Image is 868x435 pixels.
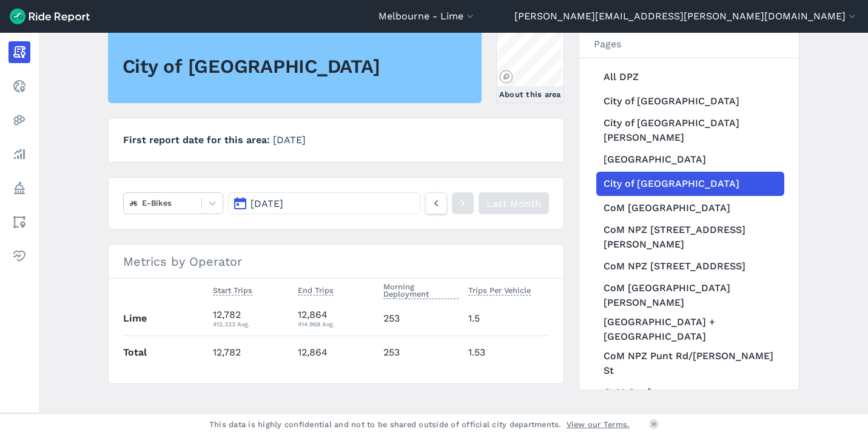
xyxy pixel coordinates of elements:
[499,89,561,100] div: About this area
[8,41,30,63] a: Report
[579,31,799,58] h3: Pages
[8,109,30,131] a: Heatmaps
[213,319,288,329] div: 412.323 Avg.
[123,302,208,336] th: Lime
[479,192,549,214] a: Last Month
[596,89,784,113] a: City of [GEOGRAPHIC_DATA]
[596,113,784,147] a: City of [GEOGRAPHIC_DATA][PERSON_NAME]
[497,31,562,86] canvas: Map
[8,211,30,233] a: Areas
[378,9,476,24] button: Melbourne - Lime
[496,30,564,103] a: About this area
[596,254,784,278] a: CoM NPZ [STREET_ADDRESS]
[273,134,306,146] span: [DATE]
[596,312,784,346] a: [GEOGRAPHIC_DATA] + [GEOGRAPHIC_DATA]
[123,336,208,369] th: Total
[596,220,784,254] a: CoM NPZ [STREET_ADDRESS][PERSON_NAME]
[109,244,564,278] h3: Metrics by Operator
[378,302,463,336] td: 253
[383,280,459,302] button: Morning Deployment
[298,283,334,295] span: End Trips
[463,302,548,336] td: 1.5
[514,9,858,24] button: [PERSON_NAME][EMAIL_ADDRESS][PERSON_NAME][DOMAIN_NAME]
[596,380,784,405] a: CoM Geofences
[213,283,252,295] span: Start Trips
[378,336,463,369] td: 253
[8,177,30,199] a: Policy
[383,280,459,299] span: Morning Deployment
[567,419,630,430] a: View our Terms.
[208,336,293,369] td: 12,782
[298,283,334,298] button: End Trips
[10,8,90,24] img: Ride Report
[8,245,30,267] a: Health
[298,308,373,329] div: 12,864
[8,143,30,165] a: Analyze
[213,283,252,298] button: Start Trips
[463,336,548,369] td: 1.53
[596,172,784,196] a: City of [GEOGRAPHIC_DATA]
[298,319,373,329] div: 414.968 Avg.
[468,283,531,295] span: Trips Per Vehicle
[596,278,784,312] a: CoM [GEOGRAPHIC_DATA][PERSON_NAME]
[8,75,30,97] a: Realtime
[123,134,273,146] span: First report date for this area
[123,53,380,80] h2: City of [GEOGRAPHIC_DATA]
[499,70,513,84] a: Mapbox logo
[293,336,378,369] td: 12,864
[468,283,531,298] button: Trips Per Vehicle
[251,198,283,209] span: [DATE]
[596,65,784,89] a: All DPZ
[596,196,784,220] a: CoM [GEOGRAPHIC_DATA]
[596,346,784,380] a: CoM NPZ Punt Rd/[PERSON_NAME] St
[213,308,288,329] div: 12,782
[228,192,420,214] button: [DATE]
[596,147,784,172] a: [GEOGRAPHIC_DATA]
